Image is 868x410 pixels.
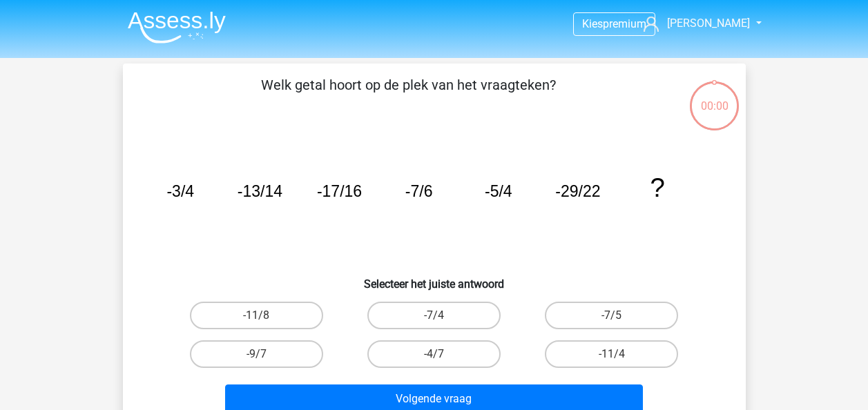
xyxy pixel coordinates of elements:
[555,182,600,200] tspan: -29/22
[190,302,323,329] label: -11/8
[237,182,282,200] tspan: -13/14
[405,182,432,200] tspan: -7/6
[367,302,501,329] label: -7/4
[545,302,678,329] label: -7/5
[650,173,664,202] tspan: ?
[367,340,501,368] label: -4/7
[145,75,672,116] p: Welk getal hoort op de plek van het vraagteken?
[574,14,655,33] a: Kiespremium
[128,11,226,43] img: Assessly
[484,182,512,200] tspan: -5/4
[582,17,603,30] span: Kies
[603,17,646,30] span: premium
[145,266,724,291] h6: Selecteer het juiste antwoord
[688,80,740,115] div: 00:00
[667,17,750,30] span: [PERSON_NAME]
[545,340,678,368] label: -11/4
[166,182,194,200] tspan: -3/4
[638,15,751,32] a: [PERSON_NAME]
[190,340,323,368] label: -9/7
[316,182,361,200] tspan: -17/16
